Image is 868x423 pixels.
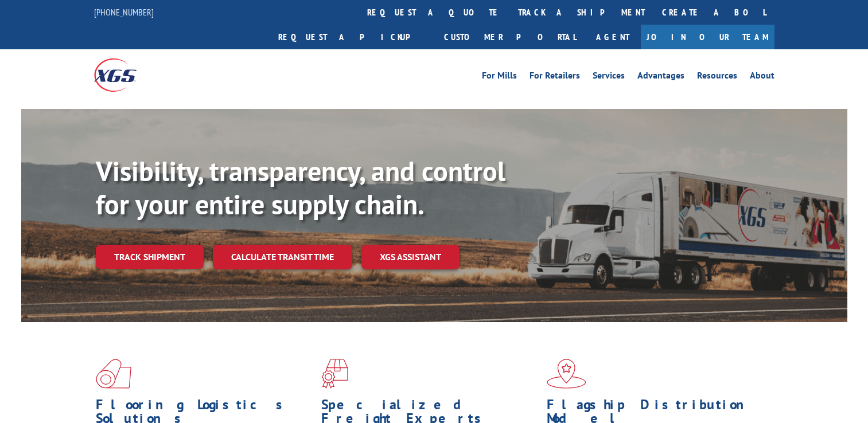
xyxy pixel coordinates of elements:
a: Calculate transit time [213,245,352,269]
img: xgs-icon-flagship-distribution-model-red [547,359,586,389]
a: Customer Portal [435,25,585,49]
img: xgs-icon-total-supply-chain-intelligence-red [96,359,131,389]
b: Visibility, transparency, and control for your entire supply chain. [96,153,505,222]
a: About [750,71,774,84]
a: [PHONE_NUMBER] [94,6,154,18]
a: Services [593,71,625,84]
a: Request a pickup [270,25,435,49]
a: Track shipment [96,245,204,269]
a: For Retailers [530,71,580,84]
a: For Mills [482,71,517,84]
a: Agent [585,25,641,49]
a: Join Our Team [641,25,774,49]
a: XGS ASSISTANT [361,245,460,269]
a: Advantages [637,71,684,84]
a: Resources [697,71,737,84]
img: xgs-icon-focused-on-flooring-red [321,359,348,389]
